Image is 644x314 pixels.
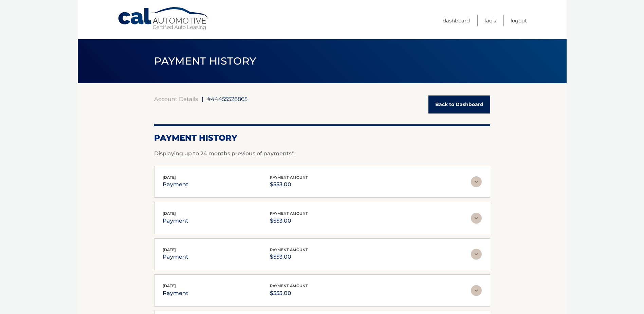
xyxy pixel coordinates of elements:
img: accordion-rest.svg [471,249,482,260]
a: FAQ's [484,15,496,26]
span: payment amount [270,175,308,180]
span: payment amount [270,247,308,252]
span: PAYMENT HISTORY [154,55,256,67]
p: payment [163,180,188,189]
a: Account Details [154,95,198,102]
p: $553.00 [270,216,308,226]
span: #44455528865 [207,95,247,102]
p: $553.00 [270,289,308,298]
a: Logout [511,15,527,26]
a: Dashboard [443,15,470,26]
span: [DATE] [163,283,176,288]
img: accordion-rest.svg [471,213,482,224]
p: Displaying up to 24 months previous of payments*. [154,150,490,158]
p: $553.00 [270,180,308,189]
span: [DATE] [163,211,176,216]
span: payment amount [270,283,308,288]
img: accordion-rest.svg [471,176,482,187]
span: payment amount [270,211,308,216]
span: [DATE] [163,247,176,252]
p: payment [163,289,188,298]
a: Cal Automotive [117,7,209,31]
p: payment [163,216,188,226]
img: accordion-rest.svg [471,285,482,296]
h2: Payment History [154,133,490,143]
a: Back to Dashboard [428,95,490,114]
span: [DATE] [163,175,176,180]
p: payment [163,252,188,262]
p: $553.00 [270,252,308,262]
span: | [202,95,203,102]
